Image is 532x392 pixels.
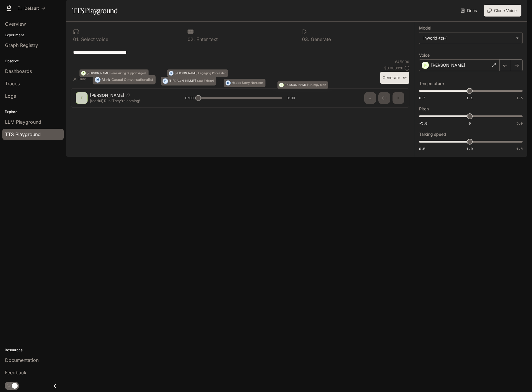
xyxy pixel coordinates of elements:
[195,37,218,42] p: Enter text
[419,146,425,151] span: 0.5
[95,75,100,84] div: M
[419,53,430,57] p: Voice
[384,66,403,71] p: $ 0.000320
[419,26,431,30] p: Model
[516,146,523,151] span: 1.5
[302,37,309,42] p: 0 3 .
[395,59,409,64] p: 64 / 1000
[102,78,110,81] p: Mark
[279,81,283,89] div: T
[111,72,147,75] p: Reassuring Support Agent
[224,79,266,87] button: HHadesStory Narrator
[175,72,198,75] p: [PERSON_NAME]
[87,72,110,75] p: [PERSON_NAME]
[467,146,473,151] span: 1.0
[516,121,523,126] span: 5.0
[308,84,326,86] p: Grumpy Man
[467,95,473,100] span: 1.1
[419,107,429,111] p: Pitch
[232,81,241,84] p: Hades
[197,79,214,83] p: Sad Friend
[72,5,118,17] h1: TTS Playground
[198,72,226,75] p: Engaging Podcaster
[226,79,231,87] div: H
[73,37,80,42] p: 0 1 .
[419,32,522,44] div: inworld-tts-1
[15,2,48,14] button: All workspaces
[163,77,168,86] div: O
[81,69,86,77] div: A
[459,5,479,17] a: Docs
[469,121,471,126] span: 0
[278,81,328,89] button: T[PERSON_NAME]Grumpy Man
[403,76,407,80] p: ⌘⏎
[79,69,148,77] button: A[PERSON_NAME]Reassuring Support Agent
[431,62,465,68] p: [PERSON_NAME]
[516,95,523,100] span: 1.5
[188,37,195,42] p: 0 2 .
[419,95,425,100] span: 0.7
[24,6,39,11] p: Default
[161,77,216,86] button: O[PERSON_NAME]Sad Friend
[419,121,427,126] span: -5.0
[242,81,263,84] p: Story Narrator
[169,79,196,83] p: [PERSON_NAME]
[419,132,446,136] p: Talking speed
[484,5,521,17] button: Clone Voice
[380,72,409,84] button: Generate⌘⏎
[93,75,155,84] button: MMarkCasual Conversationalist
[423,35,513,41] div: inworld-tts-1
[169,69,173,77] div: D
[111,78,153,81] p: Casual Conversationalist
[80,37,108,42] p: Select voice
[419,81,444,86] p: Temperature
[285,84,308,86] p: [PERSON_NAME]
[71,74,90,84] button: Hide
[309,37,331,42] p: Generate
[167,69,228,77] button: D[PERSON_NAME]Engaging Podcaster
